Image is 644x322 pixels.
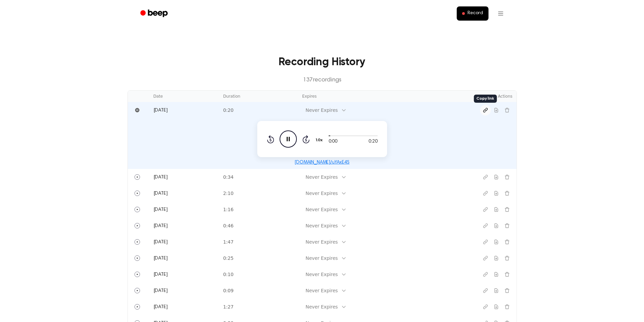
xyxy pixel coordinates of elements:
td: 1:47 [219,234,298,250]
div: Never Expires [306,303,338,311]
th: Expires [298,91,462,102]
span: [DATE] [153,224,168,228]
button: Download recording [491,285,502,296]
button: Delete recording [502,269,512,280]
button: Copy link [480,172,491,182]
button: Download recording [491,188,502,199]
div: Never Expires [306,107,338,114]
button: Delete recording [502,172,512,182]
span: 0:20 [368,138,377,145]
button: Open menu [493,5,509,22]
td: 0:25 [219,250,298,266]
td: 1:16 [219,201,298,218]
button: Copy link [480,301,491,312]
th: Date [149,91,219,102]
td: 0:09 [219,282,298,299]
td: 2:10 [219,185,298,201]
button: Play [132,204,143,215]
div: Never Expires [306,222,338,229]
span: [DATE] [153,289,168,293]
button: Delete recording [502,253,512,264]
div: Never Expires [306,287,338,294]
button: Download recording [491,105,502,116]
button: Copy link [480,269,491,280]
button: Play [132,253,143,264]
td: 1:27 [219,299,298,315]
span: [DATE] [153,191,168,196]
button: Play [132,301,143,312]
div: Never Expires [306,174,338,181]
button: Download recording [491,220,502,231]
button: Play [132,220,143,231]
span: [DATE] [153,240,168,245]
button: Delete recording [502,220,512,231]
button: Download recording [491,204,502,215]
td: 0:46 [219,218,298,234]
button: Delete recording [502,188,512,199]
button: Copy link [480,188,491,199]
td: 0:34 [219,169,298,185]
span: [DATE] [153,175,168,180]
th: Actions [462,91,517,102]
button: Delete recording [502,237,512,247]
span: [DATE] [153,108,168,113]
button: Play [132,172,143,182]
button: Delete recording [502,204,512,215]
td: 0:10 [219,266,298,282]
button: Copy link [480,204,491,215]
p: 137 recording s [138,76,506,85]
span: Record [468,10,483,17]
button: Record [457,6,488,21]
div: Never Expires [306,255,338,262]
button: Play [132,188,143,199]
button: Copy link [480,285,491,296]
a: Beep [136,7,174,20]
button: Delete recording [502,105,512,116]
button: Play [132,269,143,280]
button: Delete recording [502,285,512,296]
button: Download recording [491,237,502,247]
span: [DATE] [153,256,168,261]
button: Pause [132,105,143,116]
button: Copy link [480,253,491,264]
button: Download recording [491,172,502,182]
button: Download recording [491,269,502,280]
button: Copy link [480,105,491,116]
span: [DATE] [153,305,168,309]
div: Never Expires [306,190,338,197]
button: Play [132,285,143,296]
button: 1.0x [315,134,325,146]
span: [DATE] [153,207,168,212]
button: Delete recording [502,301,512,312]
button: Play [132,237,143,247]
span: 0:00 [329,138,337,145]
button: Download recording [491,301,502,312]
button: Download recording [491,253,502,264]
th: Duration [219,91,298,102]
div: Never Expires [306,271,338,278]
button: Copy link [480,237,491,247]
div: Never Expires [306,206,338,213]
h3: Recording History [138,54,506,70]
span: [DATE] [153,272,168,277]
div: Never Expires [306,239,338,246]
a: [DOMAIN_NAME]/uYAxE4S [294,160,350,165]
button: Copy link [480,220,491,231]
td: 0:20 [219,102,298,118]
